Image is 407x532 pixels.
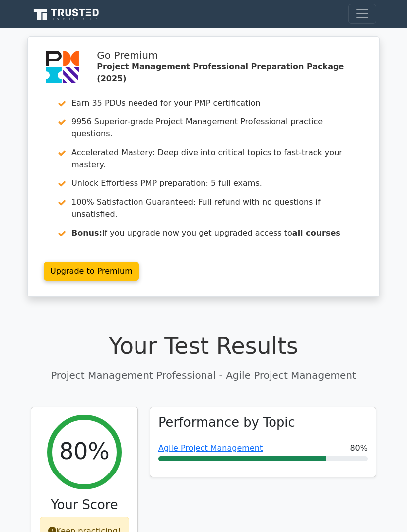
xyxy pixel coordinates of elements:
[31,368,376,383] p: Project Management Professional - Agile Project Management
[44,262,139,281] a: Upgrade to Premium
[158,415,295,430] h3: Performance by Topic
[348,4,376,24] button: Toggle navigation
[158,443,263,453] a: Agile Project Management
[31,333,376,360] h1: Your Test Results
[350,442,368,454] span: 80%
[39,497,130,513] h3: Your Score
[59,438,110,466] h2: 80%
